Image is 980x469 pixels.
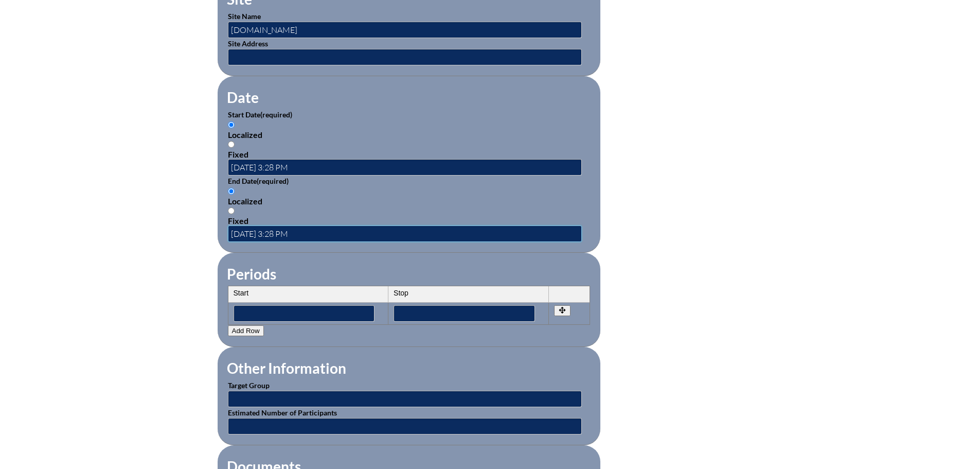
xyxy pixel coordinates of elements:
[228,177,289,185] label: End Date
[228,381,270,390] label: Target Group
[226,265,277,283] legend: Periods
[226,89,260,106] legend: Date
[228,130,590,140] div: Localized
[228,325,264,336] button: Add Row
[260,110,292,119] span: (required)
[228,286,389,303] th: Start
[228,207,235,214] input: Fixed
[226,359,347,377] legend: Other Information
[228,121,235,128] input: Localized
[228,408,337,417] label: Estimated Number of Participants
[388,286,549,303] th: Stop
[228,196,590,206] div: Localized
[228,216,590,225] div: Fixed
[228,110,292,119] label: Start Date
[228,149,590,159] div: Fixed
[257,177,289,185] span: (required)
[228,141,235,148] input: Fixed
[228,39,268,48] label: Site Address
[228,12,261,21] label: Site Name
[228,188,235,195] input: Localized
